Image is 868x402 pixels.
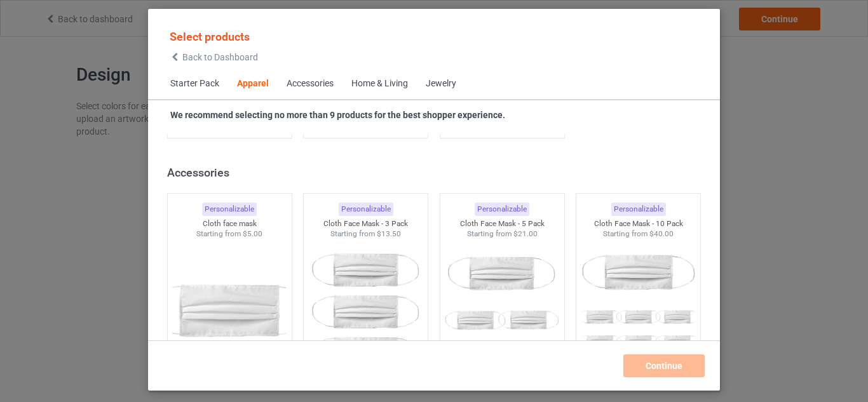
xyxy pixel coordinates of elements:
div: Starting from [576,229,700,239]
span: Starter Pack [161,69,228,99]
div: Home & Living [351,77,408,90]
div: Starting from [168,229,292,239]
div: Jewelry [426,77,456,90]
div: Accessories [287,77,334,90]
div: Cloth Face Mask - 10 Pack [576,218,700,229]
div: Starting from [440,229,564,239]
span: Select products [170,30,250,43]
div: Personalizable [611,203,666,216]
div: Accessories [167,165,707,180]
span: $13.50 [377,229,401,238]
span: $5.00 [243,229,262,238]
span: Back to Dashboard [182,52,258,62]
img: regular.jpg [445,239,559,382]
span: $40.00 [649,229,674,238]
span: $21.00 [513,229,538,238]
strong: We recommend selecting no more than 9 products for the best shopper experience. [170,110,505,120]
div: Personalizable [475,203,529,216]
div: Cloth Face Mask - 5 Pack [440,218,564,229]
div: Personalizable [202,203,257,216]
img: regular.jpg [309,239,423,382]
div: Cloth Face Mask - 3 Pack [304,218,428,229]
div: Apparel [237,77,269,90]
img: regular.jpg [173,239,287,382]
div: Personalizable [339,203,393,216]
div: Starting from [304,229,428,239]
div: Cloth face mask [168,218,292,229]
img: regular.jpg [581,239,695,382]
